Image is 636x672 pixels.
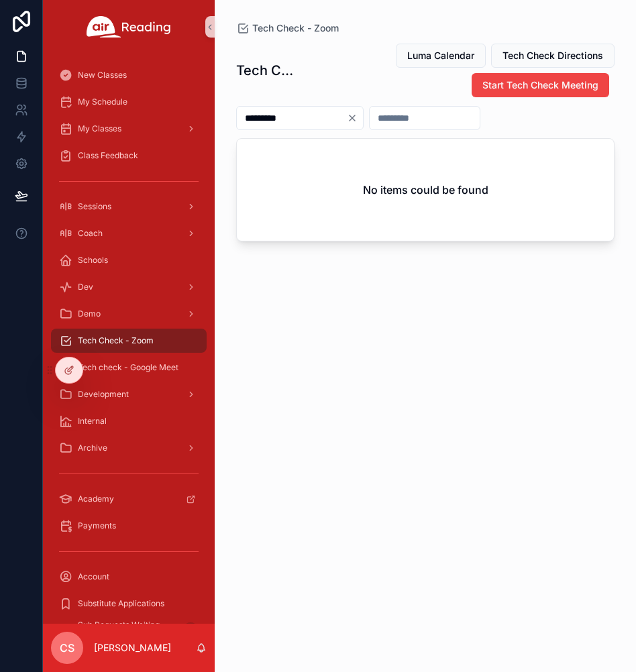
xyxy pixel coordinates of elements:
[78,443,107,453] span: Archive
[78,362,178,373] span: Tech check - Google Meet
[491,44,615,68] button: Tech Check Directions
[51,329,207,353] a: Tech Check - Zoom
[51,90,207,114] a: My Schedule
[78,389,129,400] span: Development
[51,221,207,245] a: Coach
[78,416,107,427] span: Internal
[78,494,114,504] span: Academy
[51,275,207,299] a: Dev
[78,620,177,641] span: Sub Requests Waiting Approval
[51,302,207,326] a: Demo
[482,78,598,92] span: Start Tech Check Meeting
[51,248,207,272] a: Schools
[78,335,154,346] span: Tech Check - Zoom
[78,123,121,134] span: My Classes
[51,382,207,406] a: Development
[182,622,199,638] div: 0
[78,201,111,212] span: Sessions
[396,44,486,68] button: Luma Calendar
[78,309,101,319] span: Demo
[236,61,300,80] h1: Tech Check
[78,598,164,609] span: Substitute Applications
[51,409,207,433] a: Internal
[347,113,363,123] button: Clear
[51,117,207,141] a: My Classes
[502,49,603,62] span: Tech Check Directions
[51,487,207,511] a: Academy
[78,97,127,107] span: My Schedule
[51,63,207,87] a: New Classes
[51,355,207,380] a: Tech check - Google Meet
[51,436,207,460] a: Archive
[51,514,207,538] a: Payments
[78,255,108,266] span: Schools
[236,21,339,35] a: Tech Check - Zoom
[78,150,138,161] span: Class Feedback
[252,21,339,35] span: Tech Check - Zoom
[78,571,109,582] span: Account
[51,144,207,168] a: Class Feedback
[78,228,103,239] span: Coach
[407,49,474,62] span: Luma Calendar
[51,565,207,589] a: Account
[363,182,488,198] h2: No items could be found
[60,640,74,656] span: CS
[43,54,215,624] div: scrollable content
[94,641,171,655] p: [PERSON_NAME]
[51,592,207,616] a: Substitute Applications
[78,282,93,292] span: Dev
[472,73,609,97] button: Start Tech Check Meeting
[78,70,127,80] span: New Classes
[51,618,207,642] a: Sub Requests Waiting Approval0
[51,194,207,219] a: Sessions
[78,520,116,531] span: Payments
[87,16,171,38] img: App logo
